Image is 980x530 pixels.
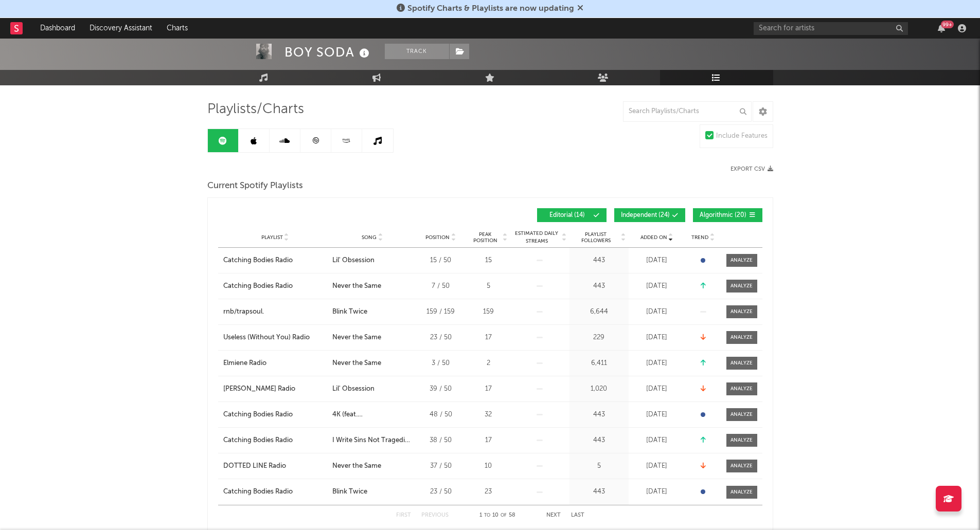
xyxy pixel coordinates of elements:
[223,255,327,266] a: Catching Bodies Radio
[418,461,464,471] div: 37 / 50
[623,101,752,122] input: Search Playlists/Charts
[223,358,266,369] div: Elmiene Radio
[572,435,626,446] div: 443
[469,255,508,266] div: 15
[425,234,450,241] span: Position
[571,513,584,518] button: Last
[546,513,561,518] button: Next
[537,208,607,222] button: Editorial(14)
[469,231,502,244] span: Peak Position
[332,307,367,317] div: Blink Twice
[284,44,372,61] div: BOY SODA
[223,281,293,291] div: Catching Bodies Radio
[421,513,449,518] button: Previous
[484,513,490,518] span: to
[572,231,620,244] span: Playlist Followers
[223,333,310,343] div: Useless (Without You) Radio
[469,384,508,394] div: 17
[572,461,626,471] div: 5
[754,22,908,35] input: Search for artists
[938,24,945,32] button: 99+
[223,255,293,266] div: Catching Bodies Radio
[577,5,583,13] span: Dismiss
[223,281,327,291] a: Catching Bodies Radio
[418,281,464,291] div: 7 / 50
[691,234,708,241] span: Trend
[332,487,367,497] div: Blink Twice
[631,255,683,266] div: [DATE]
[631,307,683,317] div: [DATE]
[631,384,683,394] div: [DATE]
[418,487,464,497] div: 23 / 50
[572,410,626,420] div: 443
[332,333,381,343] div: Never the Same
[716,130,768,142] div: Include Features
[469,358,508,369] div: 2
[223,435,293,446] div: Catching Bodies Radio
[223,358,327,369] a: Elmiene Radio
[223,461,327,471] a: DOTTED LINE Radio
[469,435,508,446] div: 17
[332,435,413,446] div: I Write Sins Not Tragedies (triple j Like A Version)
[621,212,670,218] span: Independent ( 24 )
[631,281,683,291] div: [DATE]
[223,461,286,471] div: DOTTED LINE Radio
[418,358,464,369] div: 3 / 50
[159,18,195,39] a: Charts
[693,208,762,222] button: Algorithmic(20)
[223,410,327,420] a: Catching Bodies Radio
[572,384,626,394] div: 1,020
[207,103,304,116] span: Playlists/Charts
[469,509,526,522] div: 1 10 58
[33,18,82,39] a: Dashboard
[82,18,159,39] a: Discovery Assistant
[223,487,293,497] div: Catching Bodies Radio
[572,487,626,497] div: 443
[544,212,591,218] span: Editorial ( 14 )
[332,281,381,291] div: Never the Same
[223,333,327,343] a: Useless (Without You) Radio
[631,333,683,343] div: [DATE]
[469,487,508,497] div: 23
[572,358,626,369] div: 6,411
[614,208,685,222] button: Independent(24)
[418,255,464,266] div: 15 / 50
[418,333,464,343] div: 23 / 50
[396,513,411,518] button: First
[332,410,413,420] div: 4K (feat. [PERSON_NAME])
[469,461,508,471] div: 10
[223,384,327,394] a: [PERSON_NAME] Radio
[418,435,464,446] div: 38 / 50
[223,410,293,420] div: Catching Bodies Radio
[572,281,626,291] div: 443
[572,307,626,317] div: 6,644
[385,44,449,59] button: Track
[418,410,464,420] div: 48 / 50
[332,358,381,369] div: Never the Same
[631,435,683,446] div: [DATE]
[631,410,683,420] div: [DATE]
[362,234,377,241] span: Song
[223,435,327,446] a: Catching Bodies Radio
[223,307,327,317] a: rnb/trapsoul.
[513,230,561,245] span: Estimated Daily Streams
[223,487,327,497] a: Catching Bodies Radio
[261,234,283,241] span: Playlist
[332,255,375,266] div: Lil' Obsession
[332,461,381,471] div: Never the Same
[501,513,507,518] span: of
[418,307,464,317] div: 159 / 159
[572,255,626,266] div: 443
[418,384,464,394] div: 39 / 50
[640,234,667,241] span: Added On
[223,384,295,394] div: [PERSON_NAME] Radio
[469,410,508,420] div: 32
[469,333,508,343] div: 17
[730,166,773,172] button: Export CSV
[700,212,747,218] span: Algorithmic ( 20 )
[469,307,508,317] div: 159
[407,5,574,13] span: Spotify Charts & Playlists are now updating
[941,21,954,28] div: 99 +
[207,180,303,192] span: Current Spotify Playlists
[631,487,683,497] div: [DATE]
